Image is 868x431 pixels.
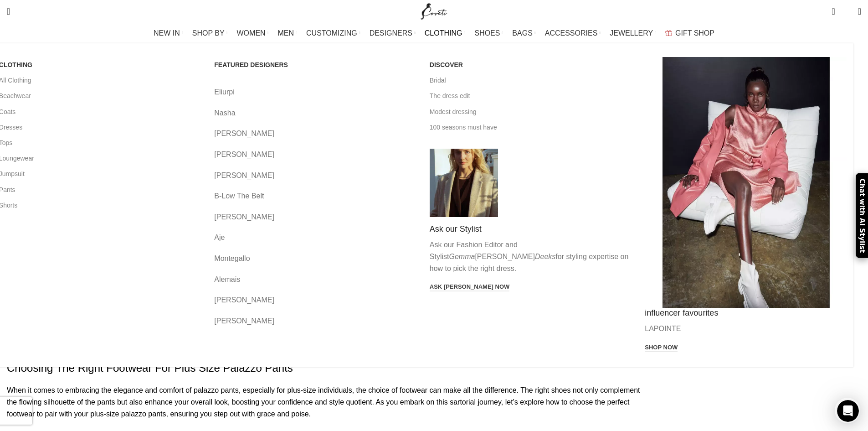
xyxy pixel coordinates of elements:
a: Ask [PERSON_NAME] now [430,283,510,291]
a: [PERSON_NAME] [214,211,416,223]
a: Shop now [645,344,678,352]
a: Banner link [645,57,847,308]
a: Bridal [430,73,632,88]
h2: Choosing The Right Footwear For Plus Size Palazzo Pants [7,360,644,376]
a: BAGS [512,24,535,42]
a: Montegallo [214,253,416,265]
a: [PERSON_NAME] [214,315,416,327]
a: [PERSON_NAME] [214,170,416,182]
a: GIFT SHOP [665,24,714,42]
a: 100 seasons must have [430,119,632,135]
span: CLOTHING [425,29,462,37]
span: DISCOVER [430,61,463,69]
img: Shop by Category Coveti [430,149,498,217]
span: CUSTOMIZING [306,29,357,37]
iframe: Intercom live chat discovery launcher [835,398,860,423]
em: Gemma [449,253,475,260]
span: 0 [832,5,839,11]
a: Eliurpi [214,86,416,98]
span: DESIGNERS [370,29,412,37]
a: B-Low The Belt [214,190,416,202]
iframe: Intercom live chat [837,400,859,422]
span: FEATURED DESIGNERS [214,61,288,69]
div: My Wishlist [842,2,851,21]
a: The dress edit [430,88,632,104]
p: Ask our Fashion Editor and Stylist [PERSON_NAME] for styling expertise on how to pick the right d... [430,239,632,274]
a: ACCESSORIES [545,24,601,42]
h4: Ask our Stylist [430,224,632,234]
h4: influencer favourites [645,308,847,318]
a: SHOP BY [192,24,228,42]
a: Nasha [214,107,416,119]
span: NEW IN [154,29,180,37]
p: When it comes to embracing the elegance and comfort of palazzo pants, especially for plus-size in... [7,384,644,420]
a: [PERSON_NAME] [214,128,416,140]
span: SHOES [474,29,500,37]
a: WOMEN [237,24,269,42]
a: NEW IN [154,24,183,42]
span: ACCESSORIES [545,29,598,37]
a: DESIGNERS [370,24,416,42]
span: 0 [844,9,851,16]
a: Site logo [419,7,449,15]
span: JEWELLERY [610,29,653,37]
div: Main navigation [2,24,866,42]
a: Modest dressing [430,104,632,119]
img: GiftBag [665,30,672,36]
span: MEN [278,29,294,37]
a: Alemais [214,274,416,286]
span: GIFT SHOP [675,29,714,37]
a: CUSTOMIZING [306,24,360,42]
a: CLOTHING [425,24,466,42]
em: Deeks [535,253,555,260]
a: Aje [214,232,416,244]
span: SHOP BY [192,29,225,37]
a: [PERSON_NAME] [214,149,416,161]
span: WOMEN [237,29,266,37]
a: Search [2,2,15,21]
a: 0 [827,2,839,21]
a: SHOES [474,24,503,42]
a: JEWELLERY [610,24,656,42]
a: MEN [278,24,297,42]
a: [PERSON_NAME] [214,294,416,306]
p: LAPOINTE [645,323,847,335]
span: BAGS [512,29,532,37]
